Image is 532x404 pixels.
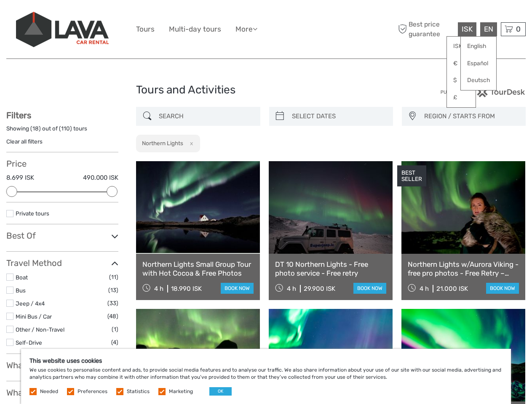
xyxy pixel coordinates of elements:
strong: Filters [6,110,31,120]
button: Open LiveChat chat widget [97,13,107,23]
div: Showing ( ) out of ( ) tours [6,125,118,138]
label: Statistics [127,388,150,395]
a: € [447,56,476,71]
a: English [461,39,496,54]
label: Marketing [169,388,193,395]
h3: What do you want to do? [6,388,118,398]
span: 4 h [287,285,296,292]
input: SEARCH [155,109,256,124]
button: x [184,139,196,148]
img: 523-13fdf7b0-e410-4b32-8dc9-7907fc8d33f7_logo_big.jpg [16,12,109,47]
a: Clear all filters [6,138,43,145]
a: Boat [16,274,28,281]
h5: This website uses cookies [29,357,503,364]
h3: Price [6,159,118,169]
label: 18 [32,125,39,133]
span: (33) [107,298,118,308]
a: ISK [447,39,476,54]
a: More [235,23,257,35]
a: DT 10 Northern Lights - Free photo service - Free retry [275,260,386,277]
h2: Northern Lights [142,140,183,146]
label: 8.699 ISK [6,173,34,182]
div: 18.990 ISK [171,285,202,292]
h3: What do you want to see? [6,360,118,370]
a: $ [447,73,476,88]
a: Northern Lights w/Aurora Viking - free pro photos - Free Retry – minibus [408,260,519,277]
div: EN [480,22,497,36]
span: (1) [112,324,118,334]
label: 490.000 ISK [83,173,118,182]
label: Preferences [78,388,107,395]
a: Jeep / 4x4 [16,300,45,307]
a: £ [447,90,476,105]
a: Tours [136,23,155,35]
h3: Best Of [6,231,118,241]
span: (4) [111,338,118,347]
a: Español [461,56,496,71]
span: (48) [107,311,118,321]
a: Mini Bus / Car [16,313,52,320]
div: 21.000 ISK [436,285,468,292]
span: 0 [515,25,522,33]
div: We use cookies to personalise content and ads, to provide social media features and to analyse ou... [21,349,511,404]
h1: Tours and Activities [136,83,396,97]
div: 29.900 ISK [304,285,335,292]
p: We're away right now. Please check back later! [12,15,95,21]
span: 4 h [154,285,163,292]
a: book now [486,283,519,294]
a: book now [221,283,254,294]
label: Needed [40,388,58,395]
a: Deutsch [461,73,496,88]
input: SELECT DATES [289,109,389,124]
a: Other / Non-Travel [16,326,64,333]
span: Best price guarantee [396,20,456,38]
a: Self-Drive [16,339,42,346]
button: REGION / STARTS FROM [420,109,521,123]
a: Private tours [16,210,49,217]
img: PurchaseViaTourDesk.png [440,87,526,97]
a: book now [353,283,386,294]
span: (13) [108,285,118,295]
span: 4 h [420,285,429,292]
a: Multi-day tours [169,23,221,35]
h3: Travel Method [6,258,118,268]
span: ISK [462,25,473,33]
a: Northern Lights Small Group Tour with Hot Cocoa & Free Photos [142,260,254,277]
div: BEST SELLER [397,165,426,186]
label: 110 [61,125,70,133]
span: (11) [109,272,118,282]
a: Bus [16,287,26,294]
button: OK [209,387,232,396]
